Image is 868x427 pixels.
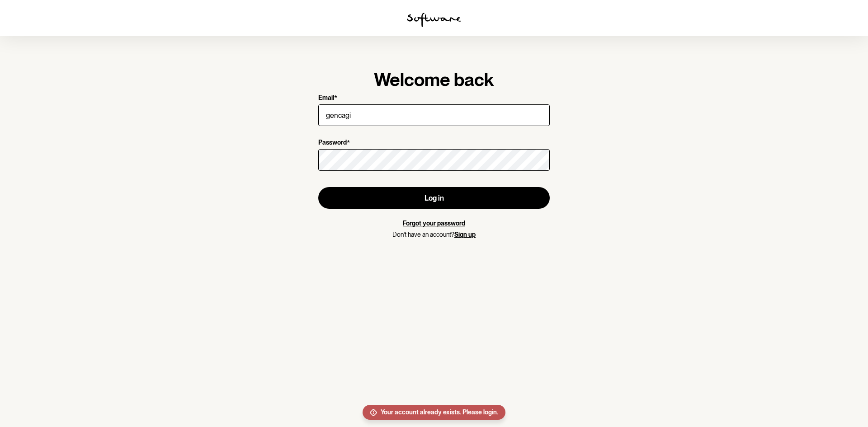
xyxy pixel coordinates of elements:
h1: Welcome back [318,69,550,90]
p: Email [318,94,334,103]
a: Sign up [454,231,476,238]
p: Password [318,139,347,147]
button: Log in [318,187,550,209]
p: Don't have an account? [318,231,550,239]
img: software logo [407,13,461,27]
a: Forgot your password [403,220,465,227]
